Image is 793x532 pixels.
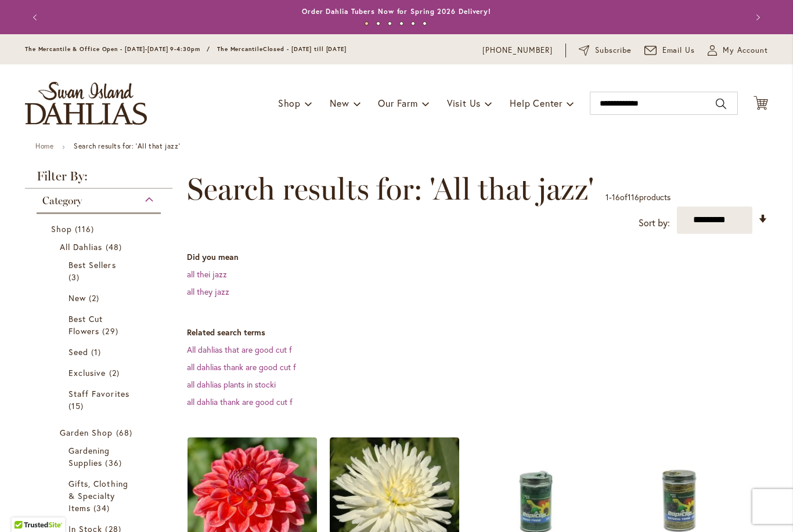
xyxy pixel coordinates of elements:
[91,346,104,358] span: 1
[69,313,132,337] a: Best Cut Flowers
[69,367,132,379] a: Exclusive
[69,478,128,513] span: Gifts, Clothing & Specialty Items
[25,170,172,189] strong: Filter By:
[187,172,594,207] span: Search results for: 'All that jazz'
[106,241,125,253] span: 48
[25,45,263,53] span: The Mercantile & Office Open - [DATE]-[DATE] 9-4:30pm / The Mercantile
[51,223,149,235] a: Shop
[102,325,121,337] span: 29
[447,97,481,109] span: Visit Us
[605,191,609,202] span: 1
[116,426,135,439] span: 68
[628,191,639,202] span: 116
[105,457,124,469] span: 36
[612,191,620,202] span: 16
[69,292,132,304] a: New
[35,142,53,150] a: Home
[388,21,392,26] button: 3 of 6
[605,188,671,207] p: - of products
[263,45,347,53] span: Closed - [DATE] till [DATE]
[69,388,129,399] span: Staff Favorites
[60,241,103,252] span: All Dahlias
[187,344,292,355] a: All dahlias that are good cut f
[74,142,180,150] strong: Search results for: 'All that jazz'
[25,6,48,29] button: Previous
[69,367,106,378] span: Exclusive
[42,194,82,207] span: Category
[579,45,632,56] a: Subscribe
[69,400,86,412] span: 15
[378,97,417,109] span: Our Farm
[745,6,768,29] button: Next
[723,45,768,56] span: My Account
[69,259,116,270] span: Best Sellers
[51,223,72,234] span: Shop
[644,45,695,56] a: Email Us
[69,444,132,469] a: Gardening Supplies
[60,241,140,253] a: All Dahlias
[278,97,301,109] span: Shop
[89,292,102,304] span: 2
[69,346,88,357] span: Seed
[411,21,415,26] button: 5 of 6
[69,346,132,358] a: Seed
[399,21,403,26] button: 4 of 6
[60,426,140,439] a: Garden Shop
[639,212,670,234] label: Sort by:
[187,327,768,338] dt: Related search terms
[510,97,563,109] span: Help Center
[25,82,147,125] a: store logo
[187,286,229,297] a: all they jazz
[187,269,227,280] a: all thei jazz
[595,45,632,56] span: Subscribe
[69,388,132,412] a: Staff Favorites
[109,367,122,379] span: 2
[187,396,293,407] a: all dahlia thank are good cut f
[69,259,132,283] a: Best Sellers
[482,45,553,56] a: [PHONE_NUMBER]
[69,313,103,336] span: Best Cut Flowers
[187,251,768,263] dt: Did you mean
[69,477,132,514] a: Gifts, Clothing &amp; Specialty Items
[69,445,110,468] span: Gardening Supplies
[69,271,82,283] span: 3
[187,379,276,390] a: all dahlias plants in stocki
[708,45,768,56] button: My Account
[187,361,296,372] a: all dahlias thank are good cut f
[330,97,349,109] span: New
[365,21,369,26] button: 1 of 6
[376,21,380,26] button: 2 of 6
[9,491,41,523] iframe: Launch Accessibility Center
[93,502,113,514] span: 34
[60,427,113,438] span: Garden Shop
[302,7,491,16] a: Order Dahlia Tubers Now for Spring 2026 Delivery!
[75,223,97,235] span: 116
[662,45,695,56] span: Email Us
[423,21,427,26] button: 6 of 6
[69,292,86,303] span: New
